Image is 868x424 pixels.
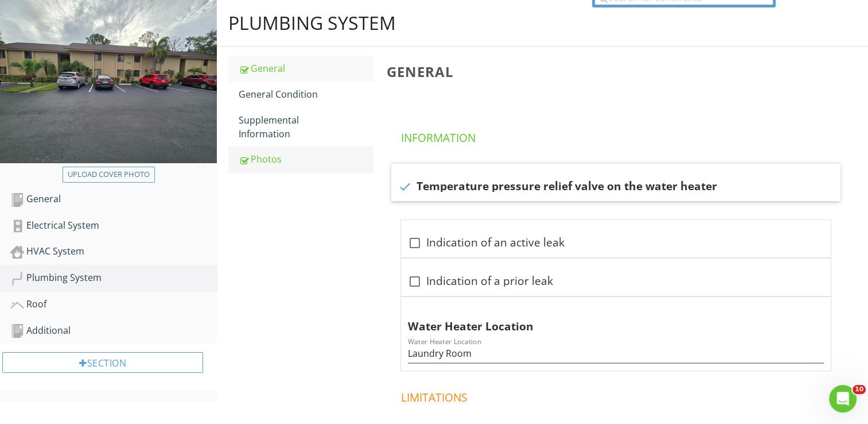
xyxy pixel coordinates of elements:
span: 10 [853,385,866,394]
div: Roof [10,297,217,312]
div: HVAC System [10,244,217,259]
div: Plumbing System [10,271,217,286]
h3: General [387,64,850,79]
div: Additional [10,323,217,338]
div: General Condition [239,87,373,101]
input: Water Heater Location [408,344,824,363]
div: Photos [239,152,373,166]
div: General [10,192,217,207]
h4: Limitations [401,386,835,405]
div: Supplemental Information [239,113,373,141]
div: Upload cover photo [68,169,150,180]
div: Water Heater Location [408,302,803,335]
div: Section [2,352,203,373]
button: Upload cover photo [63,167,155,183]
iframe: Intercom live chat [829,385,857,413]
div: Electrical System [10,218,217,233]
div: General [239,61,373,75]
h4: Information [401,126,835,145]
div: Plumbing System [228,11,396,34]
